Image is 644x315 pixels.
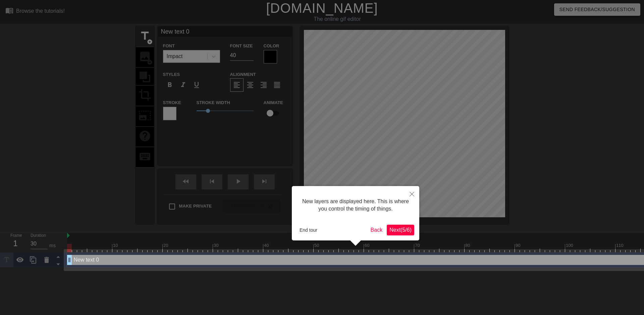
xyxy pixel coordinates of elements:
button: Next [387,225,414,235]
span: Next ( 5 / 6 ) [389,227,412,233]
button: End tour [297,225,320,235]
button: Back [368,225,385,235]
div: New layers are displayed here. This is where you control the timing of things. [297,191,414,220]
button: Close [405,186,419,201]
